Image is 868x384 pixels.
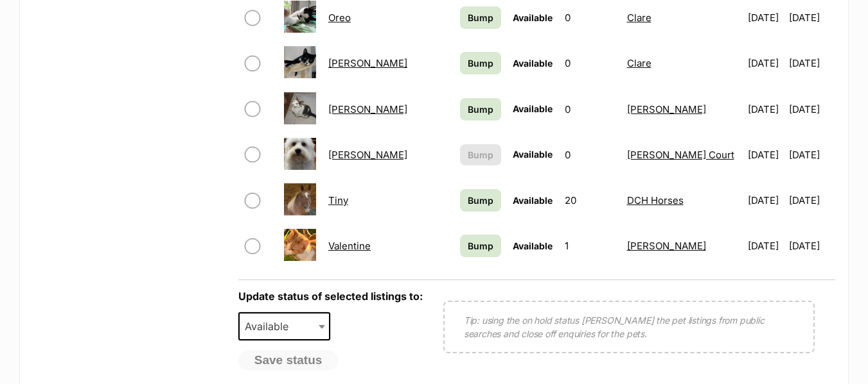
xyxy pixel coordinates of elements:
[789,224,834,268] td: [DATE]
[560,87,621,131] td: 0
[284,183,316,215] img: Tiny
[513,195,553,206] span: Available
[513,240,553,251] span: Available
[468,239,493,253] span: Bump
[513,58,553,69] span: Available
[789,87,834,131] td: [DATE]
[468,56,493,70] span: Bump
[328,240,371,252] a: Valentine
[460,98,500,121] a: Bump
[627,194,684,206] a: DCH Horses
[513,12,553,23] span: Available
[743,178,788,222] td: [DATE]
[560,224,621,268] td: 1
[743,41,788,85] td: [DATE]
[460,235,500,257] a: Bump
[238,350,339,371] button: Save status
[328,103,407,115] a: [PERSON_NAME]
[328,194,348,206] a: Tiny
[460,52,500,74] a: Bump
[468,148,493,162] span: Bump
[627,57,651,69] a: Clare
[238,290,423,303] label: Update status of selected listings to:
[328,57,407,69] a: [PERSON_NAME]
[513,103,553,114] span: Available
[627,103,706,115] a: [PERSON_NAME]
[284,92,316,124] img: Scully
[789,133,834,177] td: [DATE]
[560,178,621,222] td: 20
[464,313,794,340] p: Tip: using the on hold status [PERSON_NAME] the pet listings from public searches and close off e...
[627,240,706,252] a: [PERSON_NAME]
[560,41,621,85] td: 0
[627,12,651,24] a: Clare
[460,189,500,212] a: Bump
[240,317,301,335] span: Available
[328,149,407,161] a: [PERSON_NAME]
[460,6,500,29] a: Bump
[627,149,734,161] a: [PERSON_NAME] Court
[789,178,834,222] td: [DATE]
[468,194,493,207] span: Bump
[468,103,493,116] span: Bump
[560,133,621,177] td: 0
[460,144,500,165] button: Bump
[789,41,834,85] td: [DATE]
[743,87,788,131] td: [DATE]
[328,12,351,24] a: Oreo
[238,312,331,340] span: Available
[513,149,553,160] span: Available
[468,11,493,24] span: Bump
[743,224,788,268] td: [DATE]
[743,133,788,177] td: [DATE]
